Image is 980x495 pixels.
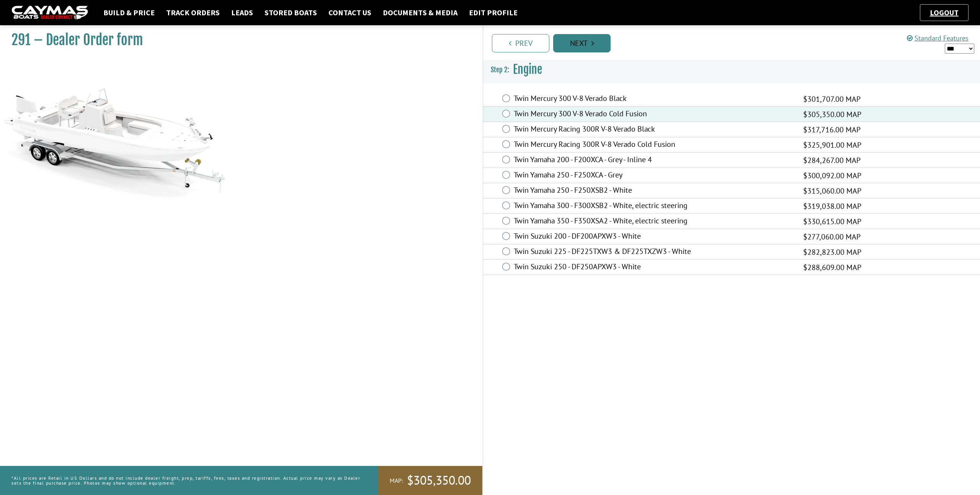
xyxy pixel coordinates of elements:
[803,170,861,181] span: $300,092.00 MAP
[803,109,861,120] span: $305,350.00 MAP
[926,8,962,17] a: Logout
[492,34,549,52] a: Prev
[11,6,88,20] img: caymas-dealer-connect-2ed40d3bc7270c1d8d7ffb4b79bf05adc795679939227970def78ec6f6c03838.gif
[514,262,794,273] label: Twin Suzuki 250 - DF250APXW3 - White
[227,8,257,18] a: Leads
[514,155,794,166] label: Twin Yamaha 200 - F200XCA - Grey - Inline 4
[803,139,861,151] span: $325,901.00 MAP
[803,93,861,105] span: $301,707.00 MAP
[803,200,861,212] span: $319,038.00 MAP
[379,8,461,18] a: Documents & Media
[514,170,794,181] label: Twin Yamaha 250 - F250XCA - Grey
[514,124,794,135] label: Twin Mercury Racing 300R V-8 Verado Black
[390,477,403,485] span: MAP:
[803,246,861,258] span: $282,823.00 MAP
[11,472,361,489] p: *All prices are Retail in US Dollars and do not include dealer freight, prep, tariffs, fees, taxe...
[514,109,794,120] label: Twin Mercury 300 V-8 Verado Cold Fusion
[261,8,321,18] a: Stored Boats
[803,231,861,243] span: $277,060.00 MAP
[803,216,861,227] span: $330,615.00 MAP
[483,55,980,84] h3: Engine
[803,185,861,197] span: $315,060.00 MAP
[514,216,794,227] label: Twin Yamaha 350 - F350XSA2 - White, electric steering
[514,186,794,197] label: Twin Yamaha 250 - F250XSB2 - White
[100,8,158,18] a: Build & Price
[162,8,224,18] a: Track Orders
[907,34,969,42] a: Standard Features
[407,472,471,488] span: $305,350.00
[514,247,794,258] label: Twin Suzuki 225 - DF225TXW3 & DF225TXZW3 - White
[514,140,794,151] label: Twin Mercury Racing 300R V-8 Verado Cold Fusion
[514,94,794,105] label: Twin Mercury 300 V-8 Verado Black
[514,231,794,243] label: Twin Suzuki 200 - DF200APXW3 - White
[465,8,521,18] a: Edit Profile
[378,466,482,495] a: MAP:$305,350.00
[803,124,861,135] span: $317,716.00 MAP
[553,34,611,52] a: Next
[11,31,463,49] h1: 291 – Dealer Order form
[490,33,980,52] ul: Pagination
[514,201,794,212] label: Twin Yamaha 300 - F300XSB2 - White, electric steering
[803,155,861,166] span: $284,267.00 MAP
[803,262,861,273] span: $288,609.00 MAP
[325,8,375,18] a: Contact Us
